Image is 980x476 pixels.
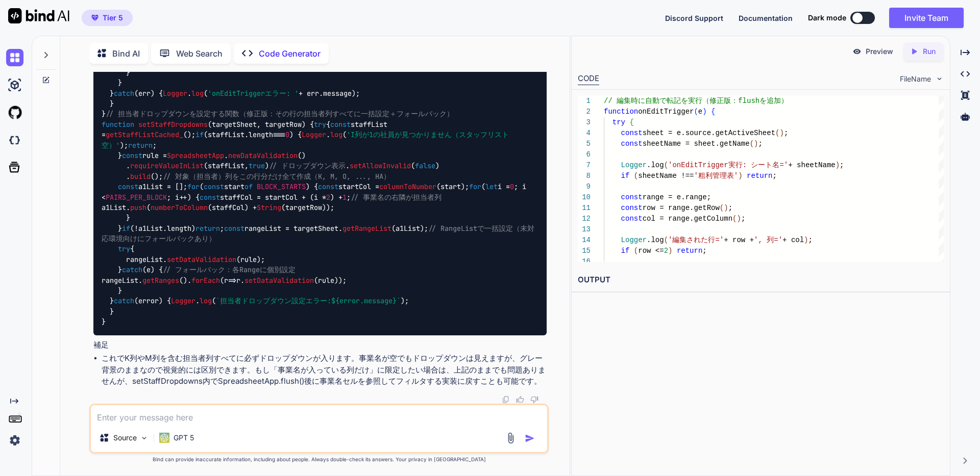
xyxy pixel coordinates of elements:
span: function [604,108,638,116]
span: getRangeList [342,224,391,233]
span: // ドロップダウン表示 [269,162,346,171]
span: function [102,120,134,129]
span: `担当者ドロップダウン設定エラー: ` [216,297,401,306]
div: 2 [578,107,591,117]
span: 'I列が1の社員が見つかりません（スタッフリスト空）' [102,130,509,150]
span: ; [728,204,732,212]
p: Source [113,433,137,443]
span: r [224,276,228,285]
span: if [621,172,629,180]
span: ; [758,140,762,148]
span: const [621,129,642,137]
span: // 担当者ドロップダウンを設定する関数（修正版：その行の担当者列すべてに一括設定＋フォールバック） [106,110,454,119]
span: ( [664,236,668,244]
span: const [621,215,642,223]
img: like [516,395,524,404]
span: range = e.range; [642,193,710,201]
img: chat [6,49,23,66]
span: ( [633,247,638,255]
div: 15 [578,246,591,256]
div: 3 [578,117,591,128]
div: 10 [578,192,591,203]
span: Logger [171,297,195,306]
span: // フォールバック：各Rangeに個別設定 [163,266,296,275]
span: ( [633,172,638,180]
span: row = range.getRow [642,204,719,212]
span: ) [804,236,808,244]
span: Logger [163,89,187,98]
h2: OUTPUT [572,268,950,292]
span: 'onEditTriggerエラー: ' [208,89,299,98]
span: if [621,247,629,255]
span: .log [647,236,664,244]
span: Logger [621,161,646,169]
span: Tier 5 [103,13,123,23]
span: const [621,193,642,201]
span: ; [840,161,844,169]
div: 11 [578,203,591,214]
span: onEditTrigger [638,108,694,116]
span: ) [835,161,839,169]
span: { [711,108,715,116]
span: const [330,120,351,129]
span: ${error.message} [331,297,397,306]
span: 2 [326,193,330,202]
span: Dark mode [808,13,846,23]
span: true [249,162,265,171]
p: Preview [866,46,893,57]
button: Documentation [739,13,793,23]
span: const [200,193,220,202]
div: 8 [578,171,591,181]
span: FileName [900,74,931,84]
div: 1 [578,96,591,107]
span: setDataValidation [167,255,236,264]
span: 2 [664,247,668,255]
img: ai-studio [6,76,23,94]
span: let [485,182,498,191]
span: setDataValidation [244,276,314,285]
span: ; [741,215,745,223]
img: icon [525,433,535,443]
span: Logger [302,130,326,140]
span: sheetName = sheet.getName [642,140,749,148]
span: ; [784,129,788,137]
img: GPT 5 [159,433,169,443]
span: ( [694,108,698,116]
p: Web Search [176,47,223,60]
div: 7 [578,160,591,171]
span: const [621,140,642,148]
p: 補足 [93,339,547,351]
span: 0 [285,130,289,140]
span: const [318,182,338,191]
span: false [415,162,435,171]
div: 5 [578,139,591,149]
span: const [122,151,142,160]
span: // RangeListで一括設定（未対応環境向けにフォールバックあり） [102,224,534,243]
span: ) [737,215,741,223]
span: ; [808,236,812,244]
span: ; [772,172,776,180]
img: Pick Models [140,434,149,442]
span: ( [749,140,753,148]
li: これでK列やM列を含む担当者列すべてに必ずドロップダウンが入ります。事業名が空でもドロップダウンは見えますが、グレー背景のままなので視覚的には区別できます。もし「事業名が入っている列だけ」に限定... [102,353,547,387]
span: .log [647,161,664,169]
div: 4 [578,128,591,139]
span: sheet = e.source.getActiveSheet [642,129,775,137]
span: getRanges [142,276,179,285]
span: ) [668,247,672,255]
span: numberToColumn [151,203,208,212]
img: attachment [505,432,517,444]
span: ) [754,140,758,148]
span: // 編集時に自動で転記を実行（修正版：flushを追加） [604,97,788,105]
span: 1 [342,193,347,202]
span: columnToNumber [379,182,436,191]
span: newDataValidation [228,151,298,160]
p: Code Generator [259,47,321,60]
img: Bind AI [8,8,69,23]
img: copy [502,395,510,404]
p: Bind AI [112,47,140,60]
span: + row + [724,236,754,244]
span: => [224,276,236,285]
span: return [747,172,772,180]
img: preview [852,47,862,56]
